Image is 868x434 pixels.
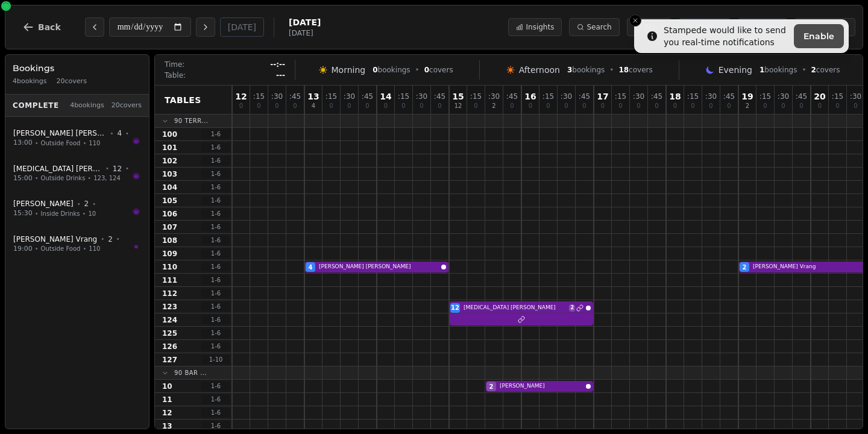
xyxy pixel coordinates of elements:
[609,65,614,75] span: •
[781,103,785,109] span: 0
[85,17,104,37] button: Previous day
[796,93,807,100] span: : 45
[41,174,86,183] span: Outside Drinks
[474,103,477,109] span: 0
[398,93,409,100] span: : 15
[546,103,550,109] span: 0
[13,164,102,174] span: [MEDICAL_DATA] [PERSON_NAME]
[564,103,568,109] span: 0
[201,421,230,430] span: 1 - 6
[510,103,514,109] span: 0
[162,249,177,259] span: 109
[325,93,337,100] span: : 15
[165,71,186,80] span: Table:
[41,244,81,253] span: Outside Food
[93,174,121,183] span: 123, 124
[35,174,39,183] span: •
[162,143,177,153] span: 101
[741,92,753,101] span: 19
[83,244,86,253] span: •
[629,14,641,27] button: Close toast
[319,263,439,271] span: [PERSON_NAME] [PERSON_NAME]
[88,209,96,218] span: 10
[759,66,764,74] span: 1
[276,71,285,80] span: ---
[162,236,177,245] span: 108
[35,244,39,253] span: •
[162,302,177,312] span: 123
[162,209,177,219] span: 106
[112,101,142,111] span: 20 covers
[451,303,459,312] span: 12
[35,139,39,148] span: •
[5,228,149,261] button: [PERSON_NAME] Vrang•2•19:00•Outside Food•110
[162,289,177,298] span: 112
[759,65,797,75] span: bookings
[125,164,129,173] span: •
[201,183,230,192] span: 1 - 6
[307,92,319,101] span: 13
[162,408,172,418] span: 12
[201,222,230,231] span: 1 - 6
[84,199,89,209] span: 2
[201,236,230,245] span: 1 - 6
[201,315,230,324] span: 1 - 6
[687,93,699,100] span: : 15
[524,92,536,101] span: 16
[201,302,230,311] span: 1 - 6
[759,93,771,100] span: : 15
[13,62,142,74] h3: Bookings
[116,234,120,244] span: •
[110,129,114,138] span: •
[92,200,96,209] span: •
[162,222,177,232] span: 107
[174,116,208,125] span: 90 Terr...
[113,164,122,174] span: 12
[162,355,177,365] span: 127
[41,209,80,218] span: Inside Drinks
[38,23,61,31] span: Back
[664,24,789,48] div: Stampede would like to send you real-time notifications
[811,66,816,74] span: 2
[723,93,735,100] span: : 45
[489,382,494,391] span: 2
[615,93,626,100] span: : 15
[794,24,844,48] button: Enable
[529,103,532,109] span: 0
[201,408,230,417] span: 1 - 6
[373,65,410,75] span: bookings
[854,103,857,109] span: 0
[743,263,747,272] span: 2
[651,93,662,100] span: : 45
[691,103,694,109] span: 0
[13,174,33,184] span: 15:00
[365,103,369,109] span: 0
[542,93,554,100] span: : 15
[464,304,567,312] span: [MEDICAL_DATA] [PERSON_NAME]
[41,139,81,148] span: Outside Food
[454,103,462,109] span: 12
[125,129,129,138] span: •
[70,101,104,111] span: 4 bookings
[239,103,243,109] span: 0
[673,103,677,109] span: 0
[597,92,608,101] span: 17
[669,92,681,101] span: 18
[162,315,177,325] span: 124
[835,103,839,109] span: 0
[567,66,572,74] span: 3
[289,28,321,38] span: [DATE]
[332,64,366,76] span: Morning
[289,16,321,28] span: [DATE]
[201,289,230,298] span: 1 - 6
[201,130,230,139] span: 1 - 6
[257,103,260,109] span: 0
[87,174,91,183] span: •
[618,103,622,109] span: 0
[850,93,861,100] span: : 30
[567,65,605,75] span: bookings
[162,421,172,431] span: 13
[162,183,177,192] span: 104
[77,200,81,209] span: •
[162,342,177,351] span: 126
